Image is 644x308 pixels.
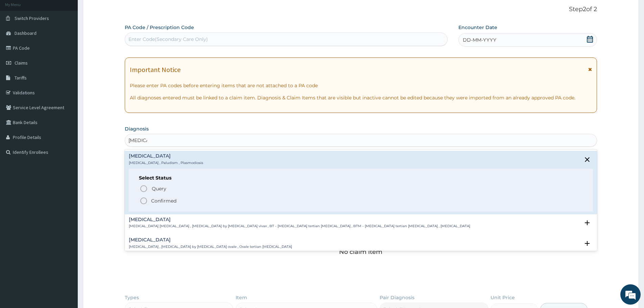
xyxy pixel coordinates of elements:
span: Switch Providers [15,15,49,21]
div: Chat with us now [35,38,114,47]
img: d_794563401_company_1708531726252_794563401 [13,34,27,51]
i: status option query [140,185,148,193]
p: [MEDICAL_DATA] , [MEDICAL_DATA] by [MEDICAL_DATA] ovale , Ovale tertian [MEDICAL_DATA] [129,244,292,249]
label: Diagnosis [125,125,149,132]
h6: Select Status [139,175,583,181]
h1: Important Notice [130,66,181,73]
p: Please enter PA codes before entering items that are not attached to a PA code [130,82,592,89]
p: [MEDICAL_DATA] [MEDICAL_DATA] , [MEDICAL_DATA] by [MEDICAL_DATA] vivax , BT - [MEDICAL_DATA] tert... [129,224,470,229]
div: Minimize live chat window [111,3,127,20]
h4: [MEDICAL_DATA] [129,217,470,222]
p: Confirmed [151,197,176,204]
h4: [MEDICAL_DATA] [129,153,203,159]
p: All diagnoses entered must be linked to a claim item. Diagnosis & Claim Items that are visible bu... [130,94,592,101]
span: Claims [15,60,28,66]
span: We're online! [39,85,93,153]
span: DD-MM-YYYY [463,37,496,43]
i: close select status [583,156,591,164]
h4: [MEDICAL_DATA] [129,237,292,242]
p: [MEDICAL_DATA] , Paludism , Plasmodiosis [129,161,203,165]
textarea: Type your message and hit 'Enter' [3,185,129,208]
label: PA Code / Prescription Code [125,24,194,31]
label: Encounter Date [458,24,497,31]
i: open select status [583,219,591,227]
span: Query [152,185,166,192]
i: open select status [583,239,591,247]
div: Enter Code(Secondary Care Only) [128,36,208,43]
span: Tariffs [15,75,27,81]
p: No claim item [339,248,382,255]
p: Step 2 of 2 [125,6,597,13]
i: status option filled [140,197,148,205]
span: Dashboard [15,30,37,36]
